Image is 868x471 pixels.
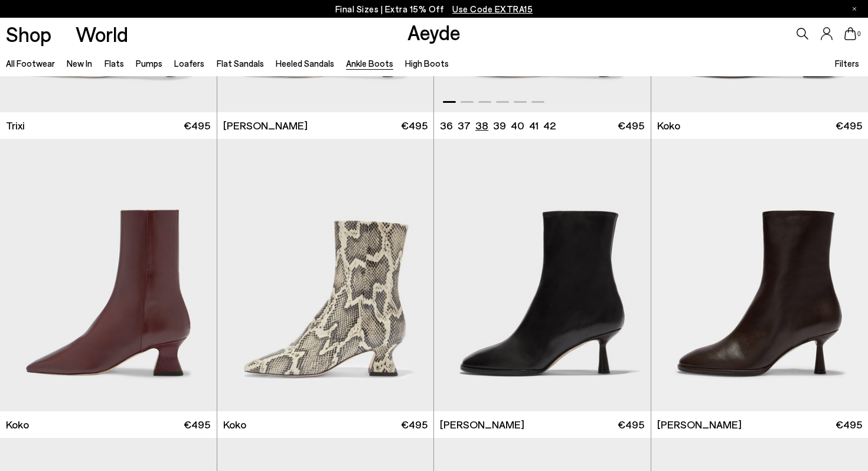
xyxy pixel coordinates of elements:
[217,139,434,411] img: Koko Regal Heel Boots
[184,118,210,133] span: €495
[184,417,210,432] span: €495
[657,118,680,133] span: Koko
[335,2,533,17] p: Final Sizes | Extra 15% Off
[6,58,55,69] a: All Footwear
[223,118,308,133] span: [PERSON_NAME]
[458,118,471,133] li: 37
[434,139,651,411] a: Next slide Previous slide
[434,139,651,411] img: Dorothy Soft Sock Boots
[217,139,434,411] div: 1 / 6
[401,417,428,432] span: €495
[223,417,246,432] span: Koko
[856,31,862,37] span: 0
[440,417,524,432] span: [PERSON_NAME]
[618,417,644,432] span: €495
[6,417,29,432] span: Koko
[434,139,651,411] div: 1 / 6
[475,118,488,133] li: 38
[346,58,393,69] a: Ankle Boots
[6,24,51,44] a: Shop
[105,58,124,69] a: Flats
[217,112,434,139] a: [PERSON_NAME] €495
[217,139,434,411] a: Next slide Previous slide
[407,20,461,44] a: Aeyde
[440,118,552,133] ul: variant
[434,112,651,139] a: 36 37 38 39 40 41 42 €495
[529,118,539,133] li: 41
[276,58,334,69] a: Heeled Sandals
[844,27,856,40] a: 0
[657,417,742,432] span: [PERSON_NAME]
[493,118,506,133] li: 39
[76,24,128,44] a: World
[136,58,162,69] a: Pumps
[511,118,524,133] li: 40
[835,58,859,69] span: Filters
[440,118,453,133] li: 36
[67,58,92,69] a: New In
[401,118,428,133] span: €495
[405,58,449,69] a: High Boots
[836,118,862,133] span: €495
[618,118,644,133] span: €495
[217,411,434,438] a: Koko €495
[543,118,556,133] li: 42
[6,118,25,133] span: Trixi
[836,417,862,432] span: €495
[217,58,264,69] a: Flat Sandals
[434,411,651,438] a: [PERSON_NAME] €495
[174,58,204,69] a: Loafers
[452,4,533,14] span: Navigate to /collections/ss25-final-sizes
